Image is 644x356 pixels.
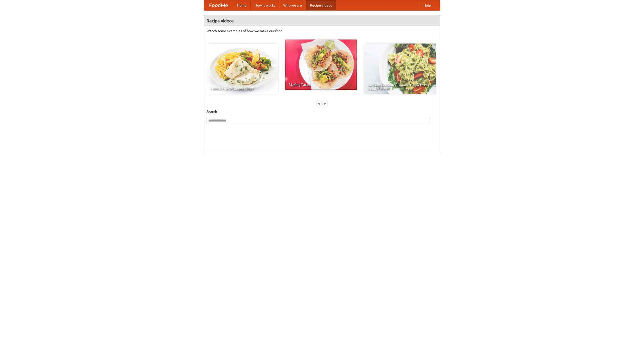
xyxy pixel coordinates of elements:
[285,39,357,90] a: Making Tacos
[204,0,233,10] a: FoodMe
[289,83,353,86] span: Making Tacos
[279,0,306,10] a: Who we are
[204,16,440,26] h4: Recipe videos
[368,83,432,90] span: An Easy, Summery Tomato Pasta That's Ready for Fall
[306,0,336,10] a: Recipe videos
[419,0,435,10] a: Help
[207,28,437,33] p: Watch some examples of how we make our food!
[207,109,437,114] h5: Search
[233,0,251,10] a: Home
[210,87,274,90] span: French Fries Fish and Chips
[364,44,436,94] a: An Easy, Summery Tomato Pasta That's Ready for Fall
[317,100,321,107] div: «
[323,100,327,107] div: »
[207,44,278,94] a: French Fries Fish and Chips
[251,0,279,10] a: How it works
